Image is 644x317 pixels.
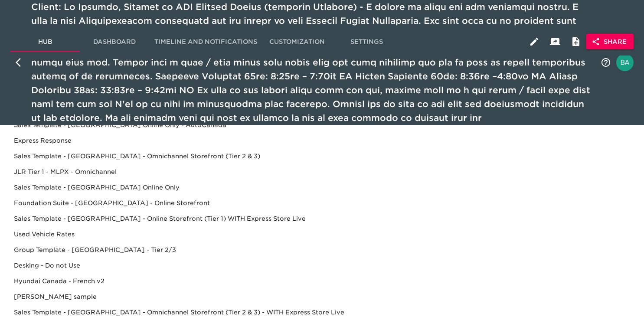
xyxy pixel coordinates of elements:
[7,258,637,273] div: Desking - Do not Use
[7,148,637,164] div: Sales Template - [GEOGRAPHIC_DATA] - Omnichannel Storefront (Tier 2 & 3)
[7,164,637,180] div: JLR Tier 1 - MLPX - Omnichannel
[7,289,637,304] div: [PERSON_NAME] sample
[611,49,639,76] button: profile
[7,242,637,258] div: Group Template - [GEOGRAPHIC_DATA] - Tier 2/3
[337,36,396,47] span: Settings
[593,36,627,47] span: Share
[566,31,586,52] button: Internal Notes and Comments
[7,180,637,195] div: Sales Template - [GEOGRAPHIC_DATA] Online Only
[524,31,545,52] button: Edit Hub
[7,133,637,148] div: Express Response
[595,52,616,73] button: notifications
[7,211,637,226] div: Sales Template - [GEOGRAPHIC_DATA] - Online Storefront (Tier 1) WITH Express Store Live
[545,31,566,52] button: Client View
[7,195,637,211] div: Foundation Suite - [GEOGRAPHIC_DATA] - Online Storefront
[154,36,257,47] span: Timeline and Notifications
[16,36,75,47] span: Hub
[7,273,637,289] div: Hyundai Canada - French v2
[85,36,144,47] span: Dashboard
[7,226,637,242] div: Used Vehicle Rates
[268,36,327,47] span: Customization
[586,34,634,50] button: Share
[616,54,634,71] img: Profile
